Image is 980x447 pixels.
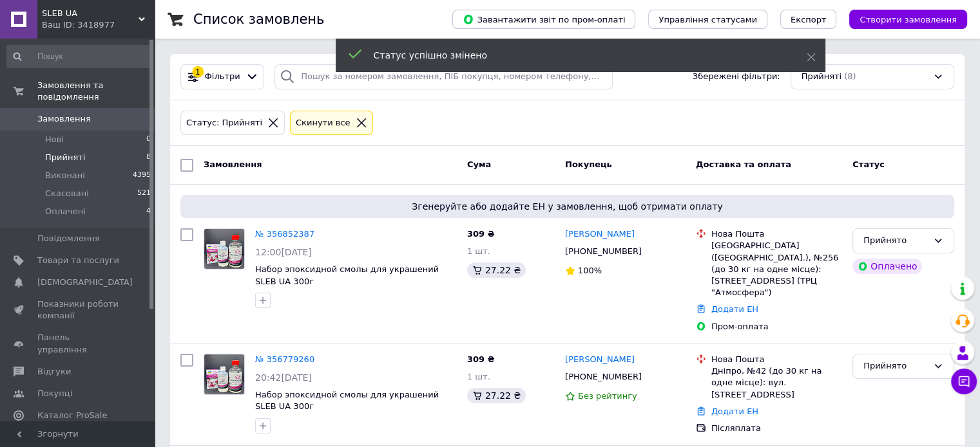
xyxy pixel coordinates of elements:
a: № 356852387 [255,229,314,239]
span: 100% [578,266,602,275]
span: Повідомлення [37,233,100,244]
span: 309 ₴ [467,354,495,364]
span: Покупець [565,160,612,169]
img: Фото товару [204,354,244,394]
div: [GEOGRAPHIC_DATA] ([GEOGRAPHIC_DATA].), №256 (до 30 кг на одне місце): [STREET_ADDRESS] (ТРЦ "Атм... [711,240,842,298]
span: Замовлення [204,160,262,169]
span: Фільтри [205,71,240,83]
span: Панель управління [37,332,119,355]
span: Оплачені [45,206,86,217]
span: 8 [146,152,151,163]
a: [PERSON_NAME] [565,228,635,241]
span: (8) [844,71,856,81]
input: Пошук за номером замовлення, ПІБ покупця, номером телефону, Email, номером накладної [274,64,613,89]
div: Статус успішно змінено [374,49,774,62]
span: Статус [852,160,885,169]
span: Скасовані [45,188,89,199]
a: Набор эпоксидной смолы для украшений SLEB UA 300г [255,264,439,286]
button: Експорт [780,10,837,29]
a: [PERSON_NAME] [565,354,635,366]
div: Статус: Прийняті [184,116,265,130]
div: 27.22 ₴ [467,262,526,278]
span: Без рейтингу [578,391,637,401]
span: Показники роботи компанії [37,298,119,322]
a: Додати ЕН [711,304,758,314]
span: 12:00[DATE] [255,247,312,257]
div: Нова Пошта [711,228,842,240]
a: Фото товару [204,354,245,395]
span: Збережені фільтри: [693,71,780,83]
span: 1 шт. [467,372,490,381]
div: Cкинути все [293,116,353,130]
button: Завантажити звіт по пром-оплаті [452,10,635,29]
button: Чат з покупцем [951,369,977,394]
div: 27.22 ₴ [467,388,526,403]
span: SLEB UA [42,8,139,19]
span: Нові [45,134,64,145]
div: Ваш ID: 3418977 [42,19,155,31]
div: Прийнято [863,234,928,248]
span: Покупці [37,388,72,399]
button: Створити замовлення [849,10,967,29]
div: Дніпро, №42 (до 30 кг на одне місце): вул. [STREET_ADDRESS] [711,365,842,401]
span: Експорт [791,15,827,24]
span: Замовлення та повідомлення [37,80,155,103]
span: Прийняті [802,71,841,83]
div: Післяплата [711,423,842,434]
span: 20:42[DATE] [255,372,312,383]
div: Нова Пошта [711,354,842,365]
span: Замовлення [37,113,91,125]
img: Фото товару [204,229,244,268]
div: 1 [192,66,204,78]
span: 0 [146,134,151,145]
div: Оплачено [852,259,922,274]
input: Пошук [6,45,152,68]
span: Виконані [45,170,85,181]
div: [PHONE_NUMBER] [562,369,644,385]
div: Пром-оплата [711,321,842,333]
span: Доставка та оплата [696,160,791,169]
a: Створити замовлення [836,14,967,24]
span: 4395 [133,170,151,181]
span: 1 шт. [467,246,490,256]
span: Завантажити звіт по пром-оплаті [463,14,625,25]
span: Управління статусами [658,15,757,24]
button: Управління статусами [648,10,767,29]
div: Прийнято [863,360,928,373]
span: Прийняті [45,152,85,163]
div: [PHONE_NUMBER] [562,243,644,260]
h1: Список замовлень [193,12,324,27]
span: 521 [137,188,151,199]
a: № 356779260 [255,354,314,364]
a: Набор эпоксидной смолы для украшений SLEB UA 300г [255,390,439,412]
span: Створити замовлення [860,15,957,24]
span: Cума [467,160,491,169]
span: Згенеруйте або додайте ЕН у замовлення, щоб отримати оплату [186,200,949,213]
a: Додати ЕН [711,406,758,416]
span: 309 ₴ [467,229,495,239]
span: Каталог ProSale [37,410,107,421]
span: Відгуки [37,366,71,378]
span: 4 [146,206,151,217]
span: Товари та послуги [37,255,119,266]
a: Фото товару [204,228,245,269]
span: [DEMOGRAPHIC_DATA] [37,277,133,288]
